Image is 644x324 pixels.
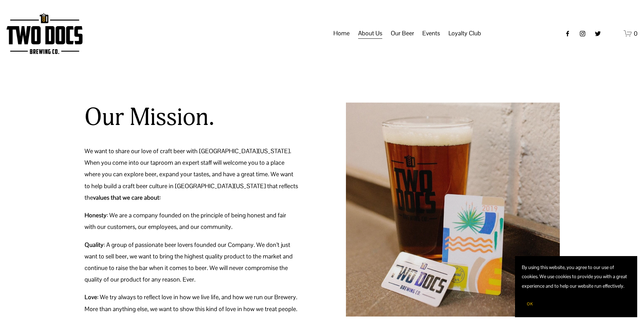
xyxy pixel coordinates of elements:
button: OK [522,298,538,310]
a: 0 items in cart [624,29,638,38]
strong: Love [85,293,97,301]
span: Events [422,28,440,39]
span: About Us [358,28,382,39]
span: 0 [634,30,638,37]
a: Home [333,27,350,40]
span: OK [527,301,533,307]
a: twitter-unauth [594,30,601,37]
strong: values that we care about: [93,194,161,201]
a: folder dropdown [422,27,440,40]
p: : A group of passionate beer lovers founded our Company. We don’t just want to sell beer, we want... [85,239,298,286]
strong: Honesty [85,211,107,219]
img: Two Docs Brewing Co. [6,13,82,54]
p: : We try always to reflect love in how we live life, and how we run our Brewery. More than anythi... [85,291,298,314]
span: Our Beer [391,28,414,39]
span: Loyalty Club [448,28,481,39]
a: folder dropdown [448,27,481,40]
h2: Our Mission. [85,102,214,132]
strong: Quality [85,241,104,249]
p: We want to share our love of craft beer with [GEOGRAPHIC_DATA][US_STATE]. When you come into our ... [85,145,298,203]
a: folder dropdown [391,27,414,40]
p: : We are a company founded on the principle of being honest and fair with our customers, our empl... [85,210,298,233]
section: Cookie banner [515,256,637,317]
p: By using this website, you agree to our use of cookies. We use cookies to provide you with a grea... [522,263,630,291]
a: folder dropdown [358,27,382,40]
a: instagram-unauth [579,30,586,37]
a: Facebook [564,30,571,37]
